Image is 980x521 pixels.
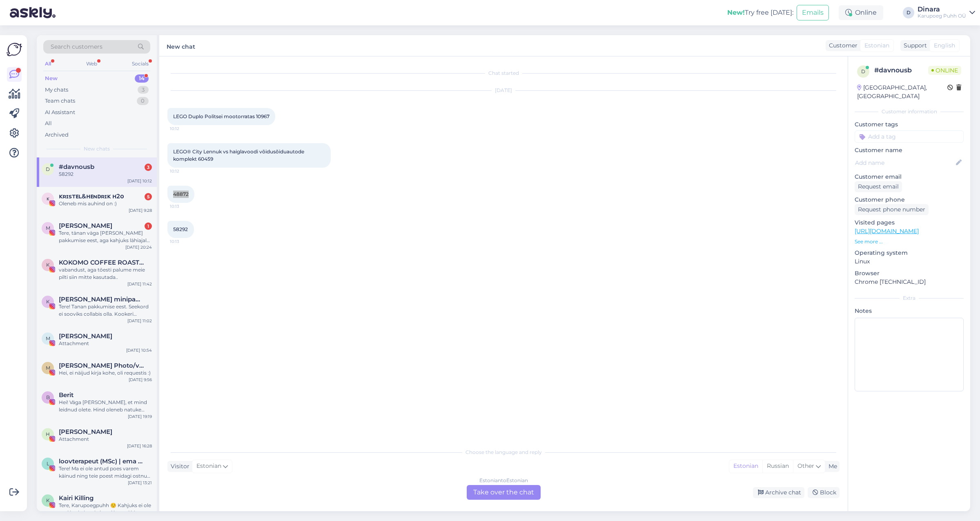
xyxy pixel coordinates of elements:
[59,340,152,347] div: Attachment
[85,58,99,69] div: Web
[59,171,152,178] div: 58292
[129,377,152,383] div: [DATE] 9:56
[918,6,966,13] div: Dinara
[170,168,200,174] span: 10:12
[45,86,68,94] div: My chats
[59,436,152,443] div: Attachment
[59,222,112,229] span: MARILYN SIPELGAS
[125,244,152,250] div: [DATE] 20:24
[826,41,857,50] div: Customer
[173,113,269,119] span: LEGO Duplo Politsei mootorratas 10967
[170,203,200,209] span: 10:13
[855,195,964,204] p: Customer phone
[127,318,152,324] div: [DATE] 11:02
[59,332,112,340] span: Marjen Võsujalg
[59,428,112,436] span: Hans Linnutaja
[59,494,94,502] span: Kairi Killing
[874,65,928,75] div: # davnousb
[467,485,541,500] div: Take over the chat
[128,480,152,486] div: [DATE] 13:21
[130,58,150,69] div: Socials
[46,365,50,371] span: M
[196,462,221,471] span: Estonian
[855,120,964,129] p: Customer tags
[855,130,964,143] input: Add a tag
[855,204,929,215] div: Request phone number
[47,460,49,467] span: l
[173,191,189,197] span: 48872
[839,5,883,20] div: Online
[855,218,964,227] p: Visited pages
[928,66,961,75] span: Online
[167,449,840,456] div: Choose the language and reply
[59,303,152,318] div: Tere! Tanan pakkumise eest. Seekord ei sooviks collabis olla. Kookeri pannkoogid ei ole ka animat...
[43,58,53,69] div: All
[45,97,75,105] div: Team chats
[479,477,528,484] div: Estonian to Estonian
[727,9,745,16] b: New!
[51,43,102,51] span: Search customers
[855,294,964,302] div: Extra
[47,195,49,202] span: ᴋ
[855,307,964,315] p: Notes
[173,148,305,162] span: LEGO® City Lennuk vs haiglavoodi võidusõiduautode komplekt 60459
[45,131,69,139] div: Archived
[167,87,840,94] div: [DATE]
[145,164,152,171] div: 3
[753,487,804,498] div: Archive chat
[797,5,829,20] button: Emails
[59,369,152,377] div: Hei, ei näijud kirja kohe, oli requestis :)
[46,335,50,341] span: M
[934,41,955,50] span: English
[918,13,966,19] div: Karupoeg Puhh OÜ
[857,83,947,101] div: [GEOGRAPHIC_DATA], [GEOGRAPHIC_DATA]
[138,86,149,94] div: 3
[135,74,149,83] div: 14
[59,163,94,171] span: #davnousb
[173,226,188,232] span: 58292
[46,225,50,231] span: M
[855,146,964,155] p: Customer name
[167,40,195,51] label: New chat
[903,7,914,18] div: D
[59,266,152,281] div: vabandust, aga tõesti palume meie pilti siin mitte kasutada..
[127,281,152,287] div: [DATE] 11:42
[46,394,50,400] span: B
[45,108,75,117] div: AI Assistant
[808,487,840,498] div: Block
[167,70,840,77] div: Chat started
[127,443,152,449] div: [DATE] 16:28
[797,462,814,469] span: Other
[855,257,964,266] p: Linux
[7,42,22,57] img: Askly Logo
[170,238,200,245] span: 10:13
[855,181,902,192] div: Request email
[46,166,50,172] span: d
[167,462,189,471] div: Visitor
[59,200,152,207] div: Oleneb mis auhind on :)
[59,391,73,399] span: Berit
[864,41,889,50] span: Estonian
[918,6,975,19] a: DinaraKarupoeg Puhh OÜ
[861,68,865,74] span: d
[129,207,152,213] div: [DATE] 9:28
[128,413,152,420] div: [DATE] 19:19
[59,502,152,517] div: Tere, Karupoegpuhh ☺️ Kahjuks ei ole mul hetkel mahti uusi koostöid vastu [PERSON_NAME]. Aga aitä...
[170,126,200,132] span: 10:12
[855,269,964,278] p: Browser
[855,108,964,115] div: Customer information
[855,238,964,245] p: See more ...
[855,227,919,235] a: [URL][DOMAIN_NAME]
[127,178,152,184] div: [DATE] 10:12
[59,362,144,369] span: Magnus Heinmets Photo/video
[45,119,52,128] div: All
[145,193,152,200] div: 5
[59,193,124,200] span: ᴋʀɪsᴛᴇʟ&ʜᴇɴᴅʀɪᴋ ʜ2ᴏ
[900,41,927,50] div: Support
[46,262,50,268] span: K
[729,460,762,472] div: Estonian
[59,399,152,413] div: Hei! Väga [PERSON_NAME], et mind leidnud olete. Hind oleneb natuke sisust (kas koos lastega v [PE...
[59,296,144,303] span: Kooker minipannkoogid
[59,229,152,244] div: Tere, tänan väga [PERSON_NAME] pakkumise eest, aga kahjuks lähiajal on juba väga palju koostöid t...
[855,278,964,286] p: Chrome [TECHNICAL_ID]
